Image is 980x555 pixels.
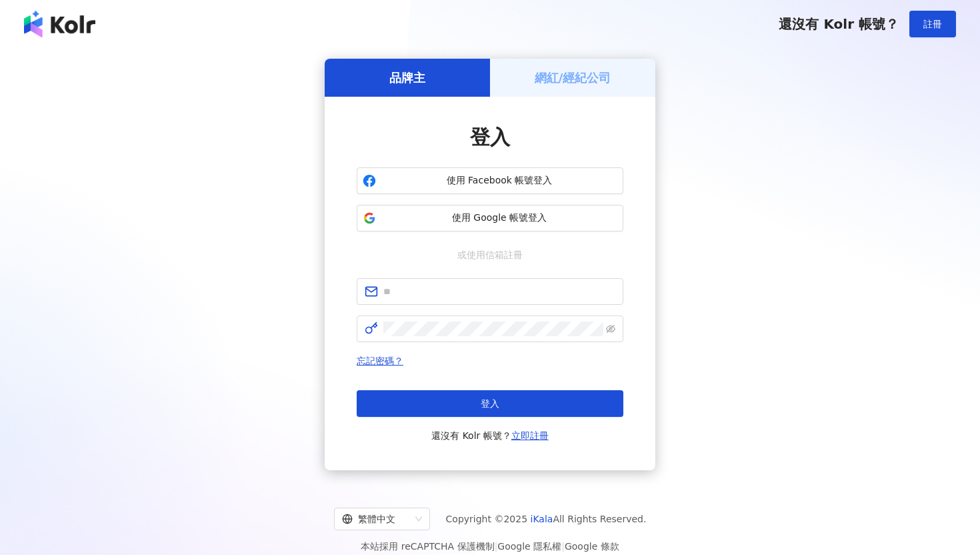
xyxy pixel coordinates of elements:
span: Copyright © 2025 All Rights Reserved. [446,511,647,527]
span: | [495,541,498,552]
span: 登入 [481,398,499,409]
img: logo [24,11,95,37]
a: 立即註冊 [511,430,549,441]
div: 繁體中文 [342,508,410,530]
span: 或使用信箱註冊 [448,247,532,262]
span: | [561,541,565,552]
a: Google 條款 [565,541,619,552]
a: Google 隱私權 [497,541,561,552]
button: 使用 Facebook 帳號登入 [357,167,623,194]
span: 登入 [470,125,510,149]
span: 使用 Facebook 帳號登入 [381,174,617,187]
span: 還沒有 Kolr 帳號？ [779,16,899,32]
span: 還沒有 Kolr 帳號？ [431,428,549,444]
button: 登入 [357,390,623,417]
a: iKala [531,514,553,524]
span: eye-invisible [606,324,615,334]
button: 使用 Google 帳號登入 [357,205,623,231]
button: 註冊 [909,11,956,37]
h5: 品牌主 [389,69,425,86]
span: 使用 Google 帳號登入 [381,211,617,225]
span: 註冊 [923,19,942,29]
span: 本站採用 reCAPTCHA 保護機制 [361,538,619,554]
a: 忘記密碼？ [357,356,403,366]
h5: 網紅/經紀公司 [535,69,611,86]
